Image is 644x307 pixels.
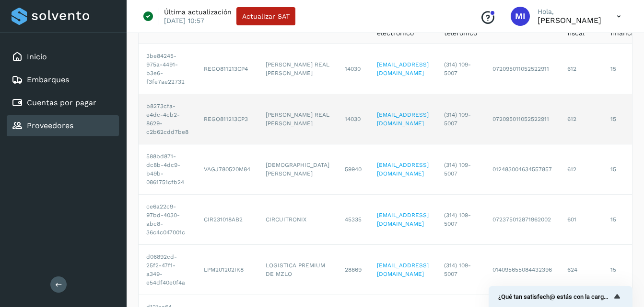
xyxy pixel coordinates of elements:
[560,245,603,295] td: 624
[485,44,560,94] td: 072095011052522911
[7,115,119,136] div: Proveedores
[485,245,560,295] td: 014095655084432396
[258,94,337,144] td: [PERSON_NAME] REAL [PERSON_NAME]
[258,245,337,295] td: LOGISTICA PREMIUM DE MZLO
[560,44,603,94] td: 612
[337,44,369,94] td: 14030
[377,212,429,227] a: [EMAIL_ADDRESS][DOMAIN_NAME]
[139,195,196,245] td: ce6a22c9-97bd-4030-abc8-36c4c047001c
[485,195,560,245] td: 072375012871962002
[337,195,369,245] td: 45335
[258,195,337,245] td: CIRCUITRONIX
[444,61,471,77] span: (314) 109-5007
[7,46,119,67] div: Inicio
[139,44,196,94] td: 3be84245-975a-4491-b3e6-f3fe7ae22732
[444,162,471,177] span: (314) 109-5007
[377,262,429,277] a: [EMAIL_ADDRESS][DOMAIN_NAME]
[7,92,119,113] div: Cuentas por pagar
[560,144,603,195] td: 612
[337,94,369,144] td: 14030
[27,75,69,84] a: Embarques
[7,69,119,90] div: Embarques
[485,144,560,195] td: 012483004634557857
[196,195,258,245] td: CIR231018AB2
[498,293,611,300] span: ¿Qué tan satisfech@ estás con la carga de tus proveedores?
[258,144,337,195] td: [DEMOGRAPHIC_DATA][PERSON_NAME]
[377,111,429,127] a: [EMAIL_ADDRESS][DOMAIN_NAME]
[196,44,258,94] td: REGO811213CP4
[538,8,601,16] p: Hola,
[560,195,603,245] td: 601
[538,16,601,25] p: MARIA ILIANA ARCHUNDIA
[242,13,290,20] span: Actualizar SAT
[444,111,471,127] span: (314) 109-5007
[337,144,369,195] td: 59940
[196,94,258,144] td: REGO811213CP3
[139,144,196,195] td: 588bd871-dc8b-4dc9-b49b-0861751cfb24
[444,262,471,277] span: (314) 109-5007
[377,162,429,177] a: [EMAIL_ADDRESS][DOMAIN_NAME]
[139,94,196,144] td: b8273cfa-e4dc-4cb2-8629-c2b62cdd7be8
[236,7,295,25] button: Actualizar SAT
[27,98,96,107] a: Cuentas por pagar
[164,8,232,16] p: Última actualización
[485,94,560,144] td: 072095011052522911
[196,144,258,195] td: VAGJ780520M84
[444,212,471,227] span: (314) 109-5007
[560,94,603,144] td: 612
[196,245,258,295] td: LPM201202IK8
[258,44,337,94] td: [PERSON_NAME] REAL [PERSON_NAME]
[337,245,369,295] td: 28869
[164,16,204,25] p: [DATE] 10:57
[377,61,429,77] a: [EMAIL_ADDRESS][DOMAIN_NAME]
[27,121,73,130] a: Proveedores
[498,291,623,302] button: Mostrar encuesta - ¿Qué tan satisfech@ estás con la carga de tus proveedores?
[27,52,47,61] a: Inicio
[139,245,196,295] td: d06892cd-25f2-47f1-a349-e54df40e0f4a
